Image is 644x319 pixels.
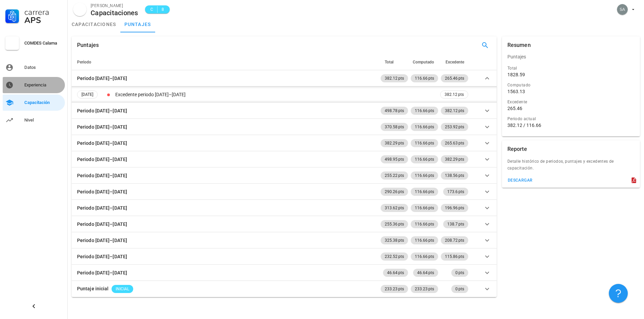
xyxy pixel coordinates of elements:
[385,252,404,261] span: 232.52 pts
[439,54,470,70] th: Excedente
[77,75,127,82] div: Periodo [DATE]–[DATE]
[24,65,62,70] div: Datos
[445,139,464,147] span: 265.63 pts
[446,60,464,64] span: Excedente
[417,269,434,277] span: 46.64 pts
[445,74,464,82] span: 265.46 pts
[77,269,127,276] div: Periodo [DATE]–[DATE]
[385,74,404,82] span: 382.12 pts
[507,105,522,111] div: 265.46
[413,60,434,64] span: Computado
[507,88,525,95] div: 1563.13
[415,139,434,147] span: 116.66 pts
[149,6,154,13] span: C
[385,123,404,131] span: 370.58 pts
[445,236,464,244] span: 208.72 pts
[385,204,404,212] span: 313.62 pts
[507,99,635,105] div: Excedente
[385,171,404,180] span: 255.22 pts
[507,178,533,183] div: descargar
[445,252,464,261] span: 115.86 pts
[385,285,404,293] span: 233.23 pts
[77,60,91,64] span: Periodo
[77,123,127,131] div: Periodo [DATE]–[DATE]
[415,74,434,82] span: 116.66 pts
[415,107,434,115] span: 116.66 pts
[77,204,127,212] div: Periodo [DATE]–[DATE]
[415,285,434,293] span: 233.23 pts
[77,253,127,260] div: Periodo [DATE]–[DATE]
[507,65,635,72] div: Total
[447,188,464,196] span: 173.6 pts
[73,3,87,16] div: avatar
[385,188,404,196] span: 290.26 pts
[24,16,62,24] div: APS
[24,8,62,16] div: Carrera
[77,107,127,114] div: Periodo [DATE]–[DATE]
[81,91,93,98] span: [DATE]
[415,220,434,228] span: 116.66 pts
[415,188,434,196] span: 116.66 pts
[77,172,127,179] div: Periodo [DATE]–[DATE]
[160,6,166,13] span: 8
[3,95,65,111] a: Capacitación
[415,171,434,180] span: 116.66 pts
[24,117,62,123] div: Nivel
[415,123,434,131] span: 116.66 pts
[91,9,138,17] div: Capacitaciones
[77,156,127,163] div: Periodo [DATE]–[DATE]
[502,49,640,65] div: Puntajes
[385,60,393,64] span: Total
[3,77,65,93] a: Experiencia
[77,139,127,147] div: Periodo [DATE]–[DATE]
[445,155,464,163] span: 382.29 pts
[502,158,640,176] div: Detalle histórico de periodos, puntajes y excedentes de capacitación.
[445,171,464,180] span: 138.56 pts
[415,204,434,212] span: 116.66 pts
[507,82,635,88] div: Computado
[385,155,404,163] span: 498.95 pts
[455,285,464,293] span: 0 pts
[385,220,404,228] span: 255.36 pts
[385,236,404,244] span: 325.38 pts
[445,107,464,115] span: 382.12 pts
[415,155,434,163] span: 116.66 pts
[507,115,635,122] div: Periodo actual
[455,269,464,277] span: 0 pts
[415,252,434,261] span: 116.66 pts
[445,204,464,212] span: 196.96 pts
[385,107,404,115] span: 498.78 pts
[507,72,525,78] div: 1828.59
[120,16,155,32] a: puntajes
[415,236,434,244] span: 116.66 pts
[3,59,65,76] a: Datos
[77,285,109,292] div: Puntaje inicial
[77,188,127,195] div: Periodo [DATE]–[DATE]
[505,176,535,185] button: descargar
[507,140,527,158] div: Reporte
[24,41,62,46] div: COMDES Calama
[507,122,635,128] div: 382.12 / 116.66
[24,82,62,88] div: Experiencia
[445,91,464,98] span: 382.12 pts
[91,2,138,9] div: [PERSON_NAME]
[68,16,120,32] a: capacitaciones
[447,220,464,228] span: 138.7 pts
[77,237,127,244] div: Periodo [DATE]–[DATE]
[409,54,439,70] th: Computado
[507,36,531,54] div: Resumen
[3,112,65,128] a: Nivel
[72,54,379,70] th: Periodo
[114,86,439,103] td: Excedente periodo [DATE]–[DATE]
[77,36,99,54] div: Puntajes
[24,100,62,105] div: Capacitación
[77,220,127,228] div: Periodo [DATE]–[DATE]
[379,54,409,70] th: Total
[387,269,404,277] span: 46.64 pts
[385,139,404,147] span: 382.29 pts
[445,123,464,131] span: 253.92 pts
[116,285,129,293] span: INICIAL
[617,4,628,15] div: avatar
